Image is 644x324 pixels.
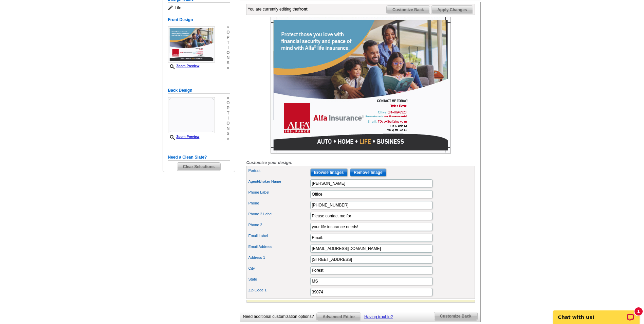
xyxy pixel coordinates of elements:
label: Email Label [249,233,310,239]
span: o [226,121,229,126]
span: t [226,111,229,116]
label: Phone [249,200,310,206]
a: Zoom Preview [168,64,200,68]
label: Address 1 [249,255,310,260]
span: Advanced Editor [317,313,361,321]
div: You are currently editing the . [248,6,309,12]
label: Zip Code 1 [249,287,310,293]
span: s [226,131,229,136]
span: o [226,101,229,106]
a: Zoom Preview [168,135,200,139]
label: Phone 2 Label [249,211,310,217]
label: Phone Label [249,190,310,195]
span: » [226,66,229,71]
input: Remove Image [350,168,386,177]
span: Apply Changes [431,6,473,14]
span: » [226,136,229,141]
label: Agent/Broker Name [249,179,310,184]
span: » [226,95,229,101]
span: Customize Back [387,6,430,14]
label: City [249,266,310,271]
a: Advanced Editor [316,312,361,321]
b: front [298,7,308,12]
img: Z18906836_00001_1.jpg [271,17,451,154]
div: Need additional customization options? [243,312,317,321]
span: n [226,55,229,60]
h5: Need a Clean Slate? [168,154,230,161]
label: Phone 2 [249,222,310,228]
label: Email Address [249,244,310,250]
span: i [226,45,229,50]
span: i [226,116,229,121]
span: s [226,60,229,66]
span: Life [168,4,230,11]
input: Browse Images [310,168,348,177]
img: Z18906836_00001_1.jpg [168,26,215,62]
a: Having trouble? [364,314,393,319]
img: Z18906836_00001_2.jpg [168,97,215,133]
label: State [249,276,310,282]
h5: Front Design [168,17,230,23]
i: Customize your design: [246,160,293,165]
iframe: LiveChat chat widget [549,303,644,324]
span: Clear Selections [177,163,220,171]
span: » [226,25,229,30]
span: o [226,30,229,35]
span: p [226,35,229,40]
label: Portrait [249,168,310,174]
span: p [226,106,229,111]
span: Customize Back [434,312,477,320]
span: t [226,40,229,45]
span: o [226,50,229,55]
h5: Back Design [168,87,230,94]
span: n [226,126,229,131]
